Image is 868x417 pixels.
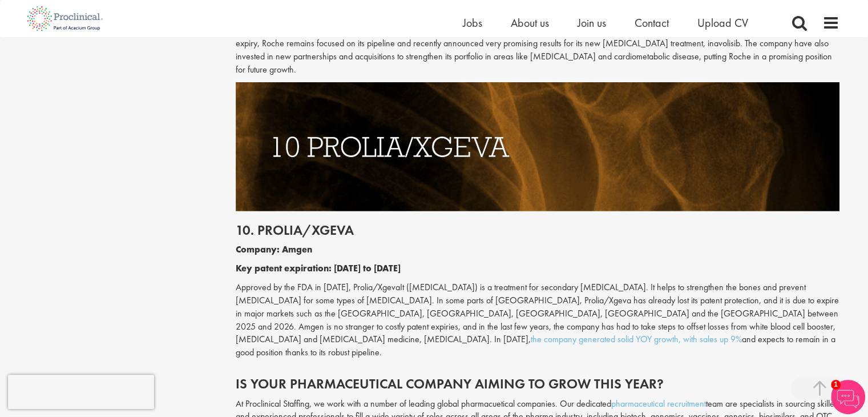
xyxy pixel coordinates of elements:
a: Upload CV [697,15,748,30]
a: About us [511,15,549,30]
span: 1 [831,380,841,390]
p: In [DATE], , making it the company’s best-selling pharmaceutical product. With the looming patent... [236,24,839,76]
h2: IS YOUR PHARMACEUTICAL COMPANY AIMING TO GROW THIS YEAR? [236,376,839,391]
a: the company generated solid YOY growth, with sales up 9% [531,333,742,345]
p: Approved by the FDA in [DATE], Prolia/XgevaIt ([MEDICAL_DATA]) is a treatment for secondary [MEDI... [236,281,839,359]
b: Key patent expiration: [DATE] to [DATE] [236,262,401,274]
h2: 10. Prolia/Xgeva [236,223,839,238]
img: Chatbot [831,380,865,414]
a: pharmaceutical recruitment [611,398,706,410]
a: Contact [635,15,669,30]
iframe: reCAPTCHA [8,375,154,409]
b: Company: Amgen [236,243,312,255]
a: Jobs [463,15,482,30]
img: Drugs with patents due to expire Prolia/Xgeva [236,82,839,211]
a: Join us [578,15,606,30]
